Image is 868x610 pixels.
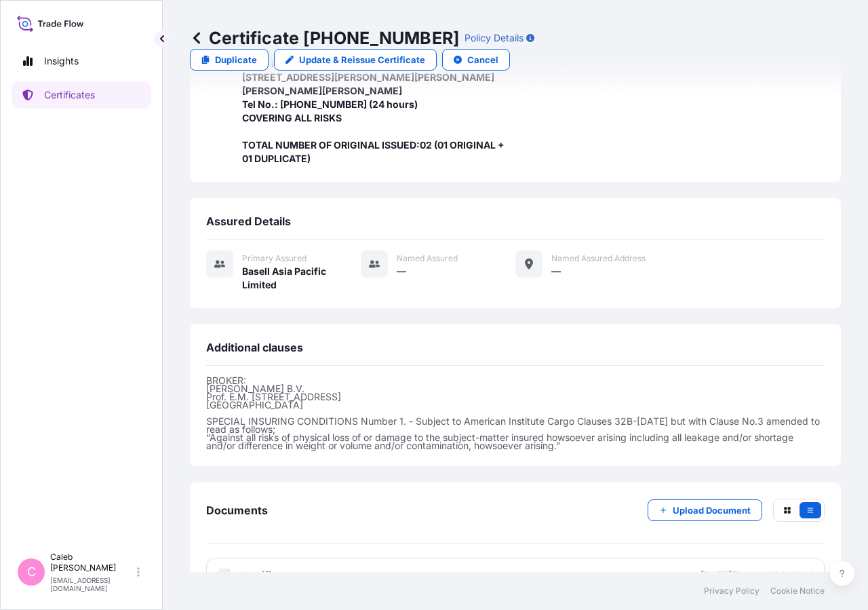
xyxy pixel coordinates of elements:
[50,576,134,592] p: [EMAIL_ADDRESS][DOMAIN_NAME]
[299,53,425,66] p: Update & Reissue Certificate
[467,53,498,66] p: Cancel
[190,27,459,49] p: Certificate [PHONE_NUMBER]
[770,586,825,596] a: Cookie Notice
[551,253,646,264] span: Named Assured Address
[27,565,36,579] span: C
[442,49,510,71] button: Cancel
[44,88,95,102] p: Certificates
[242,253,307,264] span: Primary assured
[704,586,759,596] a: Privacy Policy
[44,54,79,68] p: Insights
[673,503,751,517] p: Upload Document
[12,81,151,109] a: Certificates
[397,265,406,278] span: —
[12,47,151,75] a: Insights
[206,503,268,517] span: Documents
[215,53,257,66] p: Duplicate
[206,214,291,228] span: Assured Details
[206,558,825,593] a: PDFCertificate[DATE]T06:40:31.012031
[397,253,458,264] span: Named Assured
[206,377,825,450] p: BROKER: [PERSON_NAME] B.V. Prof. E.M. [STREET_ADDRESS] [GEOGRAPHIC_DATA] SPECIAL INSURING CONDITI...
[274,49,437,71] a: Update & Reissue Certificate
[648,499,762,521] button: Upload Document
[206,341,303,354] span: Additional clauses
[242,569,291,582] span: Certificate
[242,265,361,292] span: Basell Asia Pacific Limited
[551,265,561,278] span: —
[190,49,269,71] a: Duplicate
[701,569,813,582] div: [DATE]T06:40:31.012031
[50,552,134,573] p: Caleb [PERSON_NAME]
[465,31,524,45] p: Policy Details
